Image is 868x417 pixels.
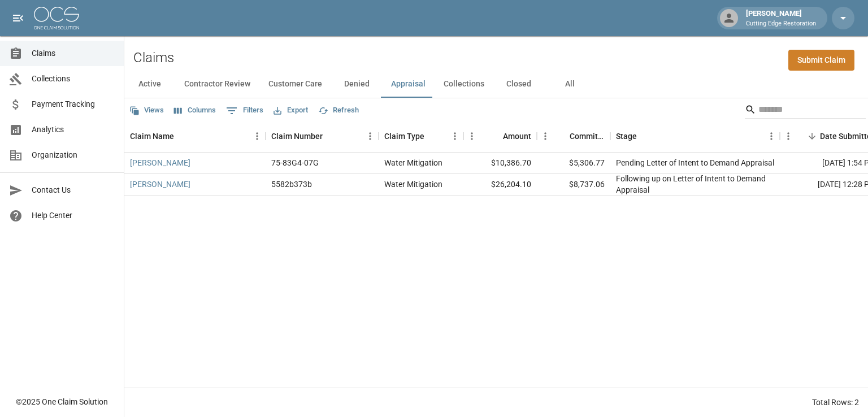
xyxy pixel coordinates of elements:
[493,71,544,98] button: Closed
[323,128,338,144] button: Sort
[616,120,637,152] div: Stage
[32,73,115,85] span: Collections
[763,128,780,145] button: Menu
[331,71,382,98] button: Denied
[384,179,442,190] div: Water Mitigation
[435,71,493,98] button: Collections
[616,157,774,168] div: Pending Letter of Intent to Demand Appraisal
[804,128,820,144] button: Sort
[171,102,219,119] button: Select columns
[127,102,167,119] button: Views
[746,19,816,29] p: Cutting Edge Restoration
[446,128,463,145] button: Menu
[124,120,266,152] div: Claim Name
[7,7,29,29] button: open drawer
[223,102,266,120] button: Show filters
[315,102,362,119] button: Refresh
[32,184,115,196] span: Contact Us
[379,120,463,152] div: Claim Type
[133,50,174,66] h2: Claims
[544,71,595,98] button: All
[570,120,605,152] div: Committed Amount
[487,128,503,144] button: Sort
[637,128,653,144] button: Sort
[32,47,115,59] span: Claims
[463,174,537,196] div: $26,204.10
[271,157,319,168] div: 75-83G4-07G
[362,128,379,145] button: Menu
[554,128,570,144] button: Sort
[259,71,331,98] button: Customer Care
[130,120,174,152] div: Claim Name
[463,153,537,174] div: $10,386.70
[271,102,311,119] button: Export
[788,50,854,71] a: Submit Claim
[537,120,610,152] div: Committed Amount
[130,157,190,168] a: [PERSON_NAME]
[124,71,868,98] div: dynamic tabs
[249,128,266,145] button: Menu
[616,173,774,196] div: Following up on Letter of Intent to Demand Appraisal
[463,120,537,152] div: Amount
[32,124,115,136] span: Analytics
[32,149,115,161] span: Organization
[382,71,435,98] button: Appraisal
[424,128,440,144] button: Sort
[32,98,115,110] span: Payment Tracking
[16,396,108,407] div: © 2025 One Claim Solution
[745,101,866,121] div: Search
[463,128,480,145] button: Menu
[130,179,190,190] a: [PERSON_NAME]
[34,7,79,29] img: ocs-logo-white-transparent.png
[271,179,312,190] div: 5582b373b
[812,397,859,408] div: Total Rows: 2
[32,210,115,221] span: Help Center
[384,120,424,152] div: Claim Type
[610,120,780,152] div: Stage
[537,153,610,174] div: $5,306.77
[384,157,442,168] div: Water Mitigation
[124,71,175,98] button: Active
[175,71,259,98] button: Contractor Review
[537,128,554,145] button: Menu
[266,120,379,152] div: Claim Number
[503,120,531,152] div: Amount
[174,128,190,144] button: Sort
[537,174,610,196] div: $8,737.06
[780,128,797,145] button: Menu
[271,120,323,152] div: Claim Number
[741,8,821,28] div: [PERSON_NAME]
